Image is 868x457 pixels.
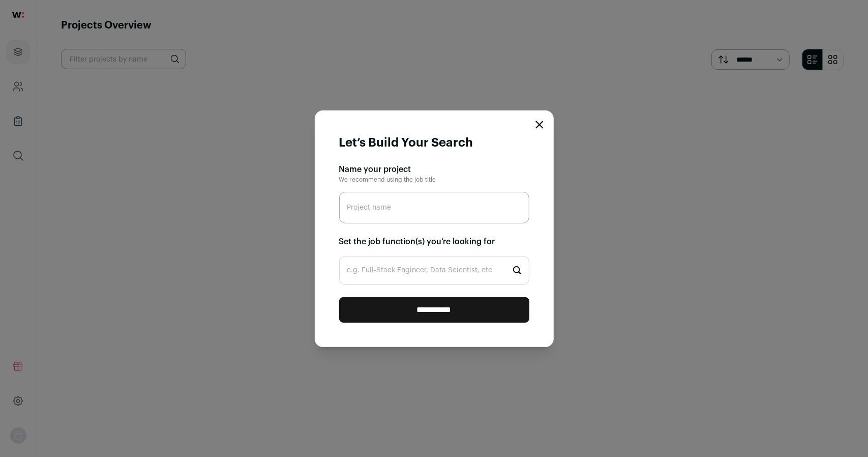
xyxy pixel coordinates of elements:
[339,236,529,248] h2: Set the job function(s) you’re looking for
[339,135,473,151] h1: Let’s Build Your Search
[339,192,529,223] input: Project name
[339,256,529,285] input: Start typing...
[339,177,436,183] span: We recommend using the job title
[339,163,529,176] h2: Name your project
[535,121,544,129] button: Close modal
